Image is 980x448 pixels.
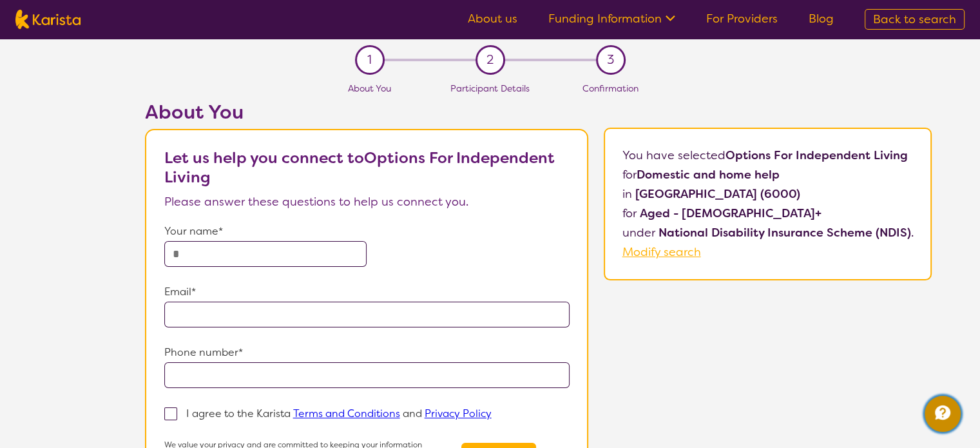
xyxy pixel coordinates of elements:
[164,282,570,302] p: Email*
[622,146,914,262] p: You have selected
[865,9,965,30] a: Back to search
[658,225,911,240] b: National Disability Insurance Scheme (NDIS)
[809,11,834,26] a: Blog
[622,165,914,184] p: for
[706,11,778,26] a: For Providers
[637,167,780,182] b: Domestic and home help
[622,204,914,223] p: for
[622,244,701,260] a: Modify search
[582,83,639,94] span: Confirmation
[640,206,821,221] b: Aged - [DEMOGRAPHIC_DATA]+
[725,148,908,163] b: Options For Independent Living
[164,192,570,211] p: Please answer these questions to help us connect you.
[450,83,530,94] span: Participant Details
[348,83,391,94] span: About You
[486,50,494,70] span: 2
[635,186,800,202] b: [GEOGRAPHIC_DATA] (6000)
[293,407,400,420] a: Terms and Conditions
[622,184,914,204] p: in
[164,222,570,241] p: Your name*
[925,396,961,432] button: Channel Menu
[425,407,492,420] a: Privacy Policy
[15,10,81,29] img: Karista logo
[873,12,956,27] span: Back to search
[164,148,555,188] b: Let us help you connect to Options For Independent Living
[164,343,570,362] p: Phone number*
[186,407,492,420] p: I agree to the Karista and
[548,11,675,26] a: Funding Information
[468,11,517,26] a: About us
[145,101,588,124] h2: About You
[607,50,614,70] span: 3
[367,50,372,70] span: 1
[622,223,914,242] p: under .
